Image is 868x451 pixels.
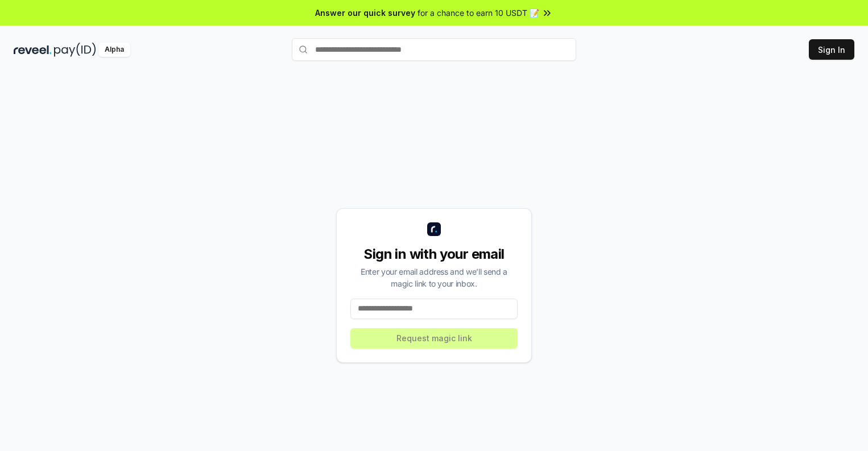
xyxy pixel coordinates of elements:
[418,7,539,19] span: for a chance to earn 10 USDT 📝
[98,43,130,57] div: Alpha
[315,7,415,19] span: Answer our quick survey
[350,266,518,289] div: Enter your email address and we’ll send a magic link to your inbox.
[350,245,518,263] div: Sign in with your email
[14,43,52,57] img: reveel_dark
[809,39,854,60] button: Sign In
[427,222,441,236] img: logo_small
[54,43,96,57] img: pay_id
